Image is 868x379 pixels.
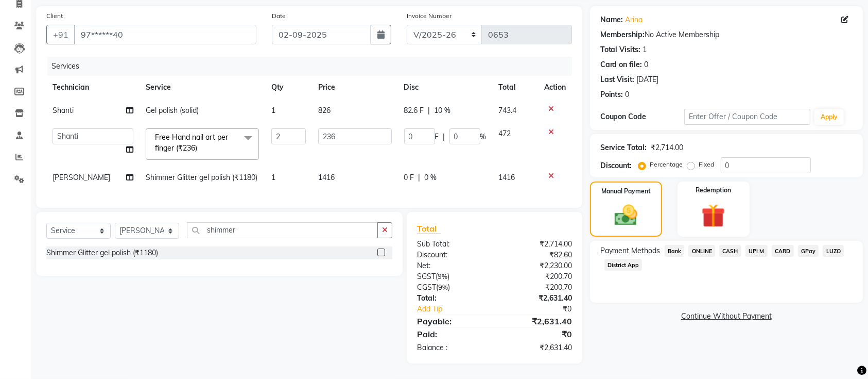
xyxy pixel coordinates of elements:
[814,109,844,125] button: Apply
[146,106,199,115] span: Gel polish (solid)
[772,245,794,257] span: CARD
[409,342,494,353] div: Balance :
[650,160,683,169] label: Percentage
[443,131,445,142] span: |
[600,29,853,40] div: No Active Membership
[409,293,494,304] div: Total:
[404,172,414,183] span: 0 F
[494,239,579,250] div: ₹2,714.00
[600,142,647,153] div: Service Total:
[600,29,645,40] div: Membership:
[798,245,819,257] span: GPay
[494,315,579,327] div: ₹2,631.40
[592,311,861,322] a: Continue Without Payment
[823,245,844,257] span: LUZO
[46,11,63,21] label: Client
[626,89,630,100] div: 0
[272,11,286,21] label: Date
[409,282,494,293] div: ( )
[271,173,275,182] span: 1
[417,283,436,292] span: CGST
[46,248,158,258] div: Shimmer Glitter gel polish (₹1180)
[600,245,661,256] span: Payment Methods
[187,222,378,238] input: Search or Scan
[645,59,649,70] div: 0
[499,129,511,138] span: 472
[47,57,580,76] div: Services
[53,106,74,115] span: Shanti
[155,133,228,153] span: Free Hand nail art per finger (₹236)
[46,25,75,44] button: +91
[601,187,651,196] label: Manual Payment
[312,76,397,99] th: Price
[480,131,487,142] span: %
[600,44,641,55] div: Total Visits:
[494,260,579,271] div: ₹2,230.00
[318,173,335,182] span: 1416
[417,223,441,234] span: Total
[499,106,517,115] span: 743.4
[694,201,733,230] img: _gift.svg
[438,283,448,291] span: 9%
[428,105,430,116] span: |
[409,271,494,282] div: ( )
[404,105,424,116] span: 82.6 F
[417,272,436,281] span: SGST
[604,259,643,271] span: District App
[146,173,257,182] span: Shimmer Glitter gel polish (₹1180)
[665,245,685,257] span: Bank
[600,74,635,85] div: Last Visit:
[419,172,421,183] span: |
[494,342,579,353] div: ₹2,631.40
[684,109,810,125] input: Enter Offer / Coupon Code
[425,172,437,183] span: 0 %
[600,89,623,100] div: Points:
[607,202,645,228] img: _cash.svg
[494,250,579,260] div: ₹82.60
[409,250,494,260] div: Discount:
[494,282,579,293] div: ₹200.70
[600,14,623,25] div: Name:
[53,173,110,182] span: [PERSON_NAME]
[46,76,140,99] th: Technician
[438,272,447,281] span: 9%
[600,160,632,171] div: Discount:
[600,111,684,122] div: Coupon Code
[409,260,494,271] div: Net:
[409,239,494,250] div: Sub Total:
[140,76,265,99] th: Service
[407,11,452,21] label: Invoice Number
[651,142,684,153] div: ₹2,714.00
[509,304,580,315] div: ₹0
[538,76,572,99] th: Action
[494,328,579,340] div: ₹0
[600,59,643,70] div: Card on file:
[696,186,731,195] label: Redemption
[271,106,275,115] span: 1
[265,76,312,99] th: Qty
[435,131,439,142] span: F
[745,245,768,257] span: UPI M
[699,160,715,169] label: Fixed
[688,245,715,257] span: ONLINE
[493,76,538,99] th: Total
[409,315,494,327] div: Payable:
[719,245,741,257] span: CASH
[499,173,515,182] span: 1416
[74,25,256,44] input: Search by Name/Mobile/Email/Code
[643,44,647,55] div: 1
[494,293,579,304] div: ₹2,631.40
[626,14,643,25] a: Arina
[409,304,509,315] a: Add Tip
[398,76,493,99] th: Disc
[637,74,659,85] div: [DATE]
[409,328,494,340] div: Paid:
[197,143,202,153] a: x
[435,105,451,116] span: 10 %
[494,271,579,282] div: ₹200.70
[318,106,331,115] span: 826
